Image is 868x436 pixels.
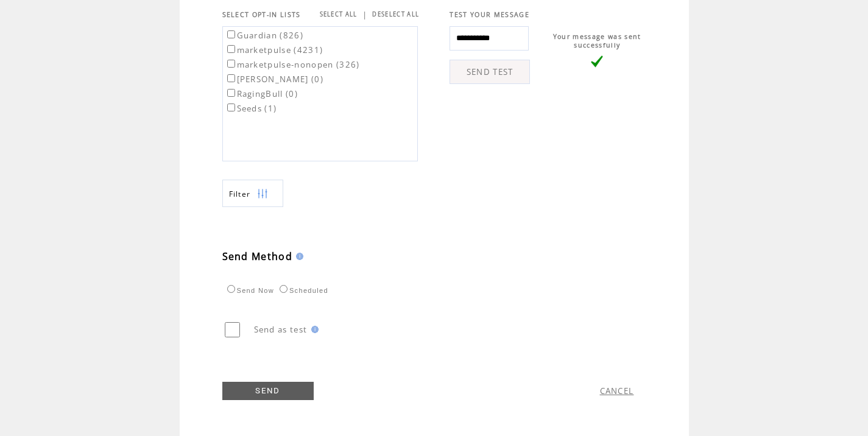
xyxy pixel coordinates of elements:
img: help.gif [292,253,303,260]
input: marketpulse-nonopen (326) [227,60,235,68]
span: Your message was sent successfully [553,32,641,49]
a: SEND [222,382,314,400]
label: [PERSON_NAME] (0) [225,74,324,85]
label: Send Now [224,287,274,294]
a: DESELECT ALL [372,10,419,18]
input: Send Now [227,285,235,293]
img: vLarge.png [591,55,603,68]
img: help.gif [308,326,319,333]
span: SELECT OPT-IN LISTS [222,10,301,19]
input: Scheduled [280,285,288,293]
input: Guardian (826) [227,30,235,38]
span: Show filters [229,189,251,199]
label: Scheduled [277,287,328,294]
input: [PERSON_NAME] (0) [227,74,235,82]
label: Guardian (826) [225,30,304,41]
label: Seeds (1) [225,103,277,114]
a: CANCEL [600,385,634,396]
a: SELECT ALL [320,10,358,18]
label: RagingBull (0) [225,88,298,99]
label: marketpulse (4231) [225,44,323,55]
input: marketpulse (4231) [227,45,235,53]
span: | [362,9,367,20]
input: RagingBull (0) [227,89,235,97]
span: Send as test [254,324,308,335]
span: TEST YOUR MESSAGE [450,10,529,19]
label: marketpulse-nonopen (326) [225,59,360,70]
a: SEND TEST [450,60,530,84]
a: Filter [222,180,283,207]
span: Send Method [222,250,293,263]
input: Seeds (1) [227,104,235,111]
img: filters.png [257,180,268,208]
